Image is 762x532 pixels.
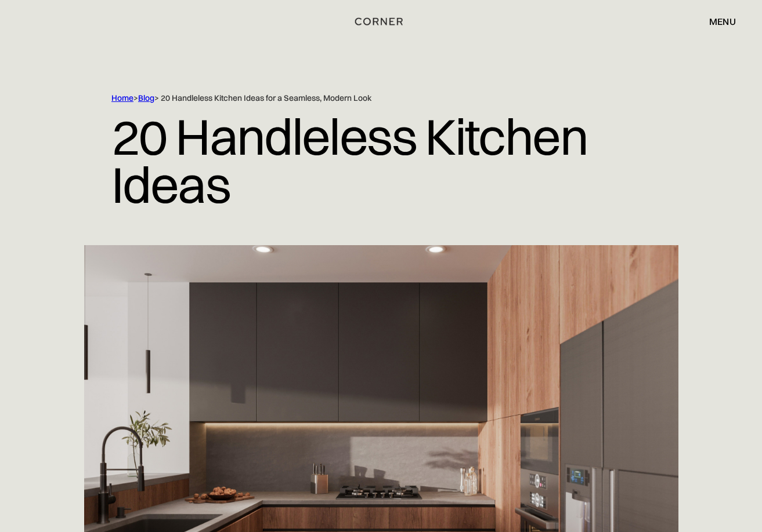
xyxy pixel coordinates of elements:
h1: 20 Handleless Kitchen Ideas [111,104,651,217]
div: menu [709,17,736,26]
div: > > 20 Handleless Kitchen Ideas for a Seamless, Modern Look [111,93,651,104]
a: Blog [138,93,154,103]
a: Home [111,93,133,103]
div: menu [698,12,736,31]
a: home [341,14,421,29]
